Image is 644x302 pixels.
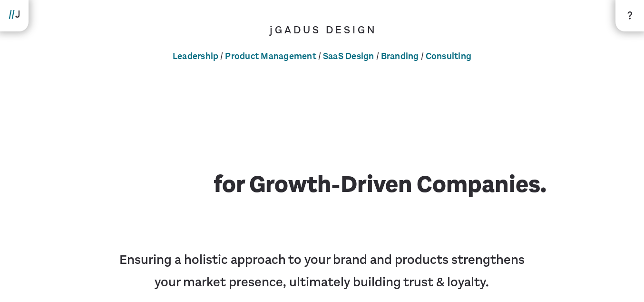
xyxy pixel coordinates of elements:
h1: for Growth-Driven Companies. [26,82,618,215]
a: Leadership [171,50,221,62]
span: j [270,23,275,37]
a: jGadus Design [267,23,377,37]
a: SaaS Design [321,50,376,62]
a: Branding [379,50,421,62]
a: Product Management [223,50,318,62]
span: Full Cycle Design and Branding Strategies [98,129,490,200]
a: Consulting [424,50,474,62]
nav: / / / / [10,49,634,64]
